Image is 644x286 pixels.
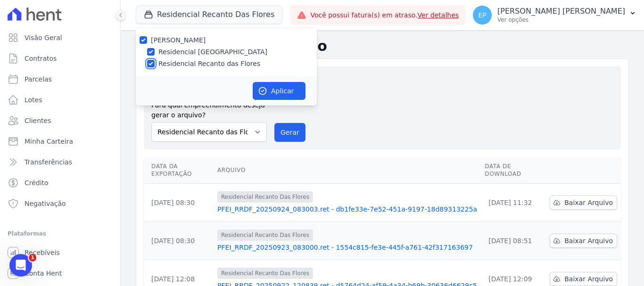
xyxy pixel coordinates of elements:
[144,222,214,260] td: [DATE] 08:30
[4,28,116,47] a: Visão Geral
[158,47,267,57] label: Residencial [GEOGRAPHIC_DATA]
[253,82,305,100] button: Aplicar
[478,12,486,18] span: EP
[158,59,260,69] label: Residencial Recanto das Flores
[25,248,60,257] span: Recebíveis
[217,243,477,252] a: PFEI_RRDF_20250923_083000.ret - 1554c815-fe3e-445f-a761-42f317163697
[4,49,116,68] a: Contratos
[550,272,617,286] a: Baixar Arquivo
[144,157,214,184] th: Data da Exportação
[25,178,49,188] span: Crédito
[564,274,613,284] span: Baixar Arquivo
[4,194,116,213] a: Negativação
[25,33,62,42] span: Visão Geral
[144,184,214,222] td: [DATE] 08:30
[4,90,116,109] a: Lotes
[214,157,481,184] th: Arquivo
[151,36,206,44] label: [PERSON_NAME]
[274,123,305,142] button: Gerar
[217,268,313,279] span: Residencial Recanto Das Flores
[310,10,459,20] span: Você possui fatura(s) em atraso.
[4,153,116,172] a: Transferências
[550,234,617,248] a: Baixar Arquivo
[217,229,313,241] span: Residencial Recanto Das Flores
[25,54,57,63] span: Contratos
[564,236,613,245] span: Baixar Arquivo
[4,132,116,151] a: Minha Carteira
[136,38,629,55] h2: Exportações de Retorno
[29,254,36,261] span: 1
[217,204,477,214] a: PFEI_RRDF_20250924_083003.ret - db1fe33e-7e52-451a-9197-18d89313225a
[217,191,313,203] span: Residencial Recanto Das Flores
[4,70,116,89] a: Parcelas
[25,74,52,84] span: Parcelas
[418,11,459,19] a: Ver detalhes
[564,198,613,207] span: Baixar Arquivo
[465,2,644,28] button: EP [PERSON_NAME] [PERSON_NAME] Ver opções
[25,269,62,278] span: Conta Hent
[136,6,282,24] button: Residencial Recanto Das Flores
[4,243,116,262] a: Recebíveis
[25,95,42,105] span: Lotes
[151,97,267,120] label: Para qual empreendimento deseja gerar o arquivo?
[9,254,32,277] iframe: Intercom live chat
[25,199,66,208] span: Negativação
[25,116,51,125] span: Clientes
[481,157,546,184] th: Data de Download
[4,264,116,283] a: Conta Hent
[4,173,116,192] a: Crédito
[481,222,546,260] td: [DATE] 08:51
[481,184,546,222] td: [DATE] 11:32
[497,16,625,24] p: Ver opções
[25,137,73,146] span: Minha Carteira
[25,157,72,167] span: Transferências
[550,196,617,210] a: Baixar Arquivo
[8,228,113,239] div: Plataformas
[4,111,116,130] a: Clientes
[497,7,625,16] p: [PERSON_NAME] [PERSON_NAME]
